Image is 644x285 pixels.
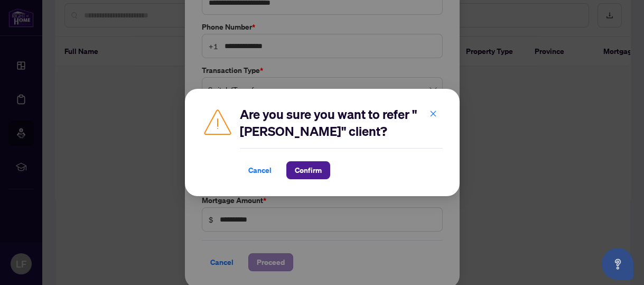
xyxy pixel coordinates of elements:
[248,162,272,179] span: Cancel
[240,161,280,179] button: Cancel
[602,248,633,280] button: Open asap
[295,162,322,179] span: Confirm
[286,161,330,179] button: Confirm
[240,106,443,140] h2: Are you sure you want to refer "[PERSON_NAME]" client?
[430,110,437,117] span: close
